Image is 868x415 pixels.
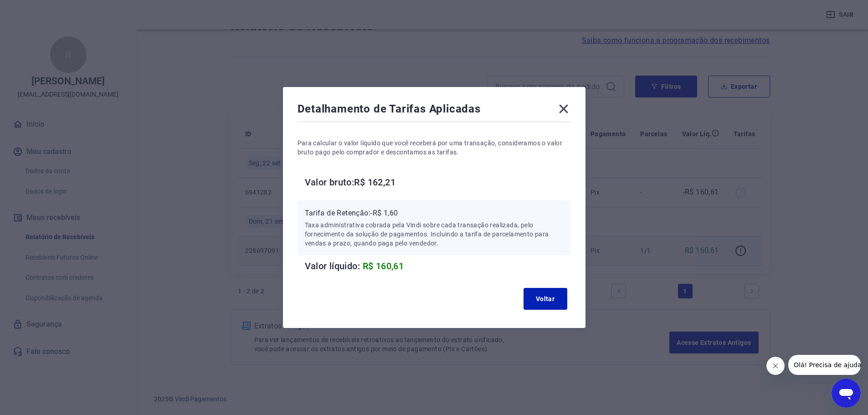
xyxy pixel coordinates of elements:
p: Para calcular o valor líquido que você receberá por uma transação, consideramos o valor bruto pag... [298,138,571,157]
p: Tarifa de Retenção: -R$ 1,60 [305,208,564,219]
span: R$ 160,61 [363,261,404,272]
p: Taxa administrativa cobrada pela Vindi sobre cada transação realizada, pelo fornecimento da soluç... [305,220,564,248]
button: Voltar [524,288,567,310]
iframe: Mensagem da empresa [788,355,861,375]
h6: Valor líquido: [305,259,571,273]
span: Olá! Precisa de ajuda? [5,6,77,14]
iframe: Fechar mensagem [766,357,785,375]
h6: Valor bruto: R$ 162,21 [305,175,571,190]
div: Detalhamento de Tarifas Aplicadas [298,102,571,120]
iframe: Botão para abrir a janela de mensagens [832,379,861,408]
